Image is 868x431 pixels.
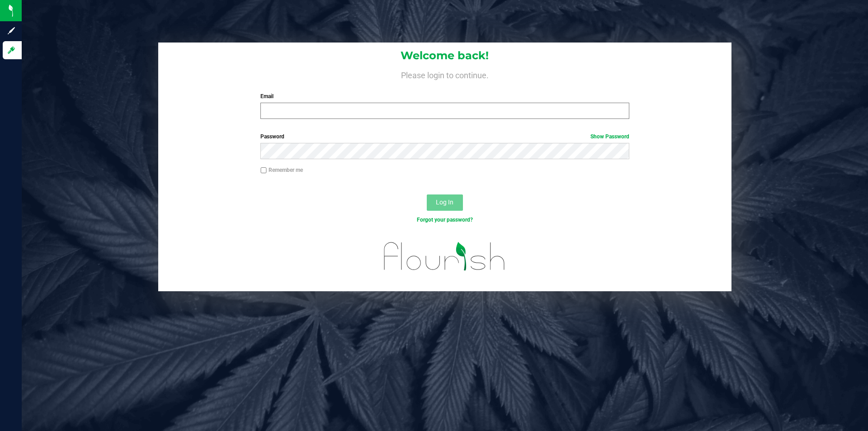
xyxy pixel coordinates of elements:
[260,166,303,174] label: Remember me
[590,133,629,140] a: Show Password
[427,194,463,211] button: Log In
[7,26,16,35] inline-svg: Sign up
[260,167,267,174] input: Remember me
[260,92,629,100] label: Email
[158,69,731,80] h4: Please login to continue.
[417,217,473,223] a: Forgot your password?
[373,233,516,279] img: flourish_logo.svg
[436,199,453,206] span: Log In
[158,50,731,62] h1: Welcome back!
[7,46,16,55] inline-svg: Log in
[260,133,284,140] span: Password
